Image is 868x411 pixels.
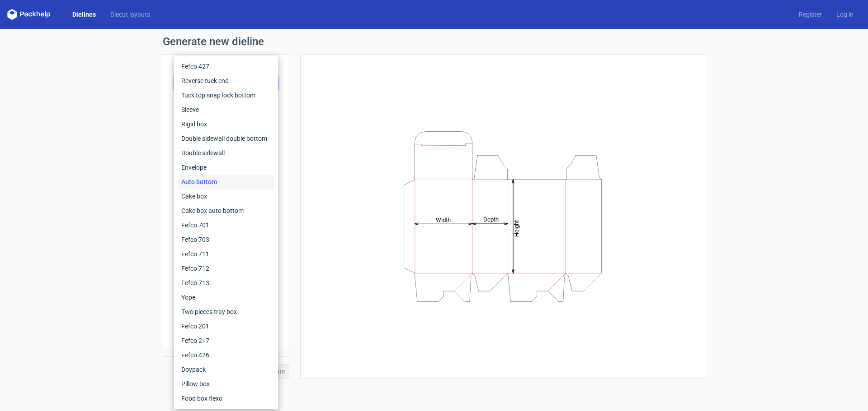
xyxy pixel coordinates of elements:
[178,189,274,203] div: Cake box
[103,10,157,19] a: Diecut layouts
[178,88,274,102] div: Tuck top snap lock bottom
[178,391,274,406] div: Food box flexo
[178,59,274,74] div: Fefco 427
[178,131,274,146] div: Double sidewall double bottom
[65,10,103,19] a: Dielines
[178,333,274,348] div: Fefco 217
[178,247,274,261] div: Fefco 711
[178,146,274,160] div: Double sidewall
[829,10,861,19] a: Log in
[178,218,274,232] div: Fefco 701
[178,160,274,175] div: Envelope
[163,36,705,47] h1: Generate new dieline
[178,261,274,276] div: Fefco 712
[178,102,274,117] div: Sleeve
[178,175,274,189] div: Auto bottom
[178,305,274,319] div: Two pieces tray box
[792,10,829,19] a: Register
[178,348,274,362] div: Fefco 426
[178,377,274,391] div: Pillow box
[178,276,274,290] div: Fefco 713
[436,216,451,223] tspan: Width
[178,319,274,333] div: Fefco 201
[513,220,520,236] tspan: Height
[483,216,499,223] tspan: Depth
[178,290,274,305] div: Yope
[178,117,274,131] div: Rigid box
[178,362,274,377] div: Doypack
[178,74,274,88] div: Reverse tuck end
[178,203,274,218] div: Cake box auto bottom
[178,232,274,247] div: Fefco 703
